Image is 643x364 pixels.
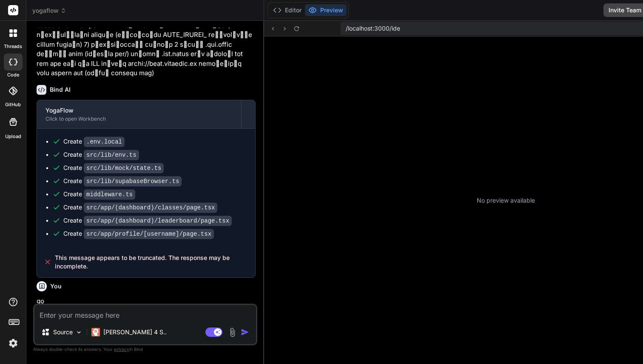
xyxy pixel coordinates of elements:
div: Create [63,137,125,146]
div: YogaFlow [46,106,233,115]
img: Claude 4 Sonnet [91,328,100,336]
code: .env.local [84,137,125,147]
code: src/lib/mock/state.ts [84,163,164,173]
img: settings [6,336,20,350]
code: middleware.ts [84,189,135,200]
div: Create [63,150,139,159]
code: src/app/(dashboard)/classes/page.tsx [84,203,217,213]
p: [PERSON_NAME] 4 S.. [103,328,167,336]
span: privacy [114,347,129,352]
button: Preview [305,4,347,16]
span: yogaflow [32,6,66,15]
img: attachment [228,327,237,337]
div: Create [63,177,182,186]
h6: Bind AI [50,85,71,94]
p: No preview available [477,196,535,205]
label: Upload [5,133,21,140]
img: Pick Models [75,329,83,336]
code: src/lib/supabaseBrowser.ts [84,176,182,186]
code: src/app/(dashboard)/leaderboard/page.tsx [84,216,232,226]
p: Always double-check its answers. Your in Bind [33,345,257,353]
span: This message appears to be truncated. The response may be incomplete. [55,254,248,271]
div: Create [63,216,232,225]
label: threads [4,43,22,50]
div: Create [63,203,217,212]
div: Create [63,164,164,172]
div: Create [63,190,135,199]
span: /localhost:3000/ide [346,24,400,33]
code: src/app/profile/[username]/page.tsx [84,229,214,239]
p: Source [53,328,73,336]
h6: You [50,282,62,291]
button: Editor [270,4,305,16]
img: icon [241,328,249,336]
label: code [7,71,19,79]
div: Click to open Workbench [46,116,233,122]
label: GitHub [5,101,21,108]
div: Create [63,229,214,238]
code: src/lib/env.ts [84,150,139,160]
button: YogaFlowClick to open Workbench [37,100,241,128]
p: go [37,296,256,306]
